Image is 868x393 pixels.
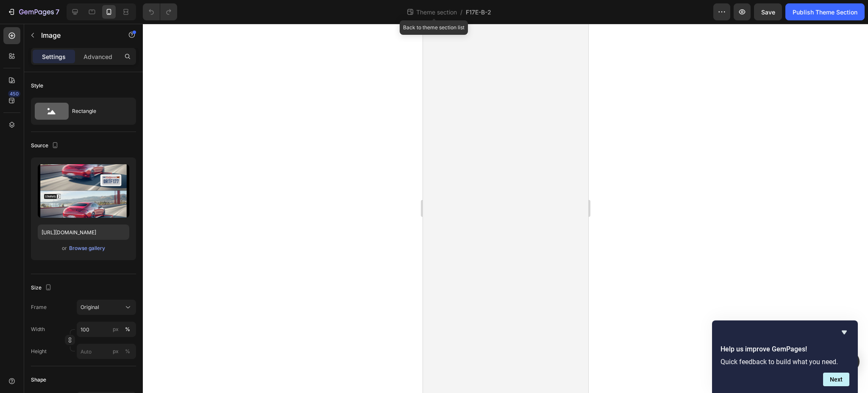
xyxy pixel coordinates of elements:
[113,348,119,355] div: px
[125,326,130,333] div: %
[3,3,63,20] button: 7
[81,303,99,311] span: Original
[754,3,782,20] button: Save
[111,346,121,357] button: %
[83,52,112,61] p: Advanced
[721,344,849,354] h2: Help us improve GemPages!
[42,52,66,61] p: Settings
[823,373,849,386] button: Next question
[38,164,129,218] img: preview-image
[69,244,106,253] button: Browse gallery
[111,324,121,334] button: %
[77,300,136,315] button: Original
[125,348,130,355] div: %
[31,376,46,384] div: Shape
[31,348,47,355] label: Height
[31,303,47,311] label: Frame
[460,8,462,17] span: /
[415,8,459,17] span: Theme section
[72,101,124,121] div: Rectangle
[466,8,491,17] span: F17E-B-2
[721,358,849,366] p: Quick feedback to build what you need.
[721,327,849,386] div: Help us improve GemPages!
[8,90,20,97] div: 450
[122,346,133,357] button: px
[31,82,43,90] div: Style
[41,30,113,40] p: Image
[38,225,129,240] input: https://example.com/image.jpg
[143,3,177,20] div: Undo/Redo
[77,322,136,337] input: px%
[793,8,857,17] div: Publish Theme Section
[62,243,67,253] span: or
[785,3,865,20] button: Publish Theme Section
[69,244,105,252] div: Browse gallery
[113,326,119,333] div: px
[56,7,59,17] p: 7
[122,324,133,334] button: px
[31,326,45,333] label: Width
[761,8,775,16] span: Save
[77,344,136,359] input: px%
[31,282,53,294] div: Size
[423,24,588,393] iframe: Design area
[839,327,849,337] button: Hide survey
[31,140,60,152] div: Source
